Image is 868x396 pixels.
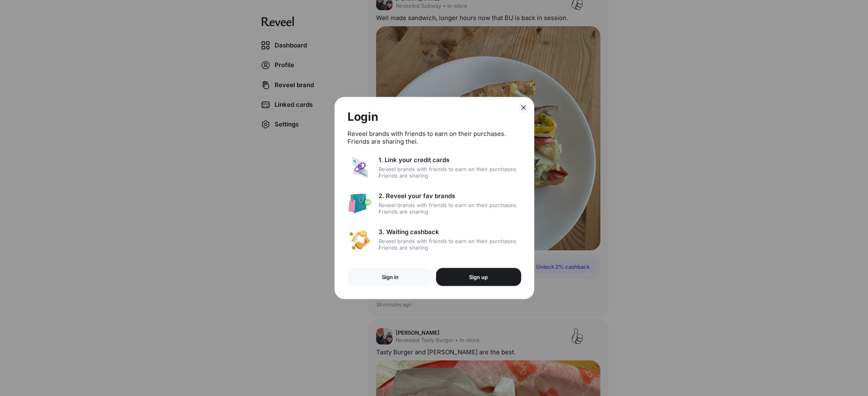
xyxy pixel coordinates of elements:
p: Reveel brands with friends to earn on their purchases. Friends are sharing [379,202,521,215]
p: Reveel brands with friends to earn on their purchases. Friends are sharing [379,166,521,179]
h1: Login [347,110,521,124]
button: Sign up [436,268,521,286]
p: Reveel brands with friends to earn on their purchases. Friends are sharing thei. [347,130,521,145]
button: Sign in [347,268,433,286]
h3: 3. Waiting cashback [379,228,521,236]
p: Sign up [469,274,488,280]
h3: 2. Reveel your fav brands [379,192,521,200]
h3: 1. Link your credit cards [379,156,521,164]
p: Reveel brands with friends to earn on their purchases. Friends are sharing [379,238,521,251]
p: Sign in [381,274,398,280]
